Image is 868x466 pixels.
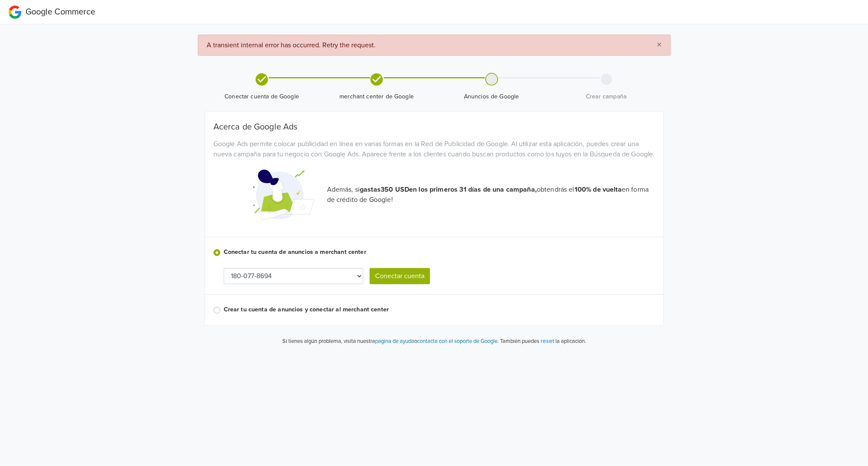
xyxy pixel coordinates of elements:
[375,338,414,345] a: página de ayuda
[657,39,662,51] span: ×
[213,122,655,132] h5: Acerca de Google Ads
[323,92,431,101] span: merchant center de Google
[26,7,95,17] span: Google Commerce
[224,305,655,314] label: Crear tu cuenta de anuncios y conectar al merchant center
[575,185,622,194] strong: 100% de vuelta
[207,139,661,159] div: Google Ads permite colocar publicidad en línea en varias formas en la Red de Publicidad de Google...
[370,268,430,284] button: Conectar cuenta
[207,41,376,49] span: A transient internal error has occurred. Retry the request.
[499,336,586,346] p: También puedes la aplicación.
[224,247,655,257] label: Conectar tu cuenta de anuncios a merchant center
[250,163,314,227] img: Google Promotional Codes
[208,92,316,101] span: Conectar cuenta de Google
[541,336,554,346] button: reset
[360,185,537,194] strong: gastas 350 USD en los primeros 31 días de una campaña,
[552,92,660,101] span: Crear campaña
[327,184,655,205] p: Además, si obtendrás el en forma de crédito de Google!
[417,338,498,345] a: contacta con el soporte de Google
[648,35,670,55] button: Close
[282,337,499,346] p: Si tienes algún problema, visita nuestra o .
[438,92,546,101] span: Anuncios de Google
